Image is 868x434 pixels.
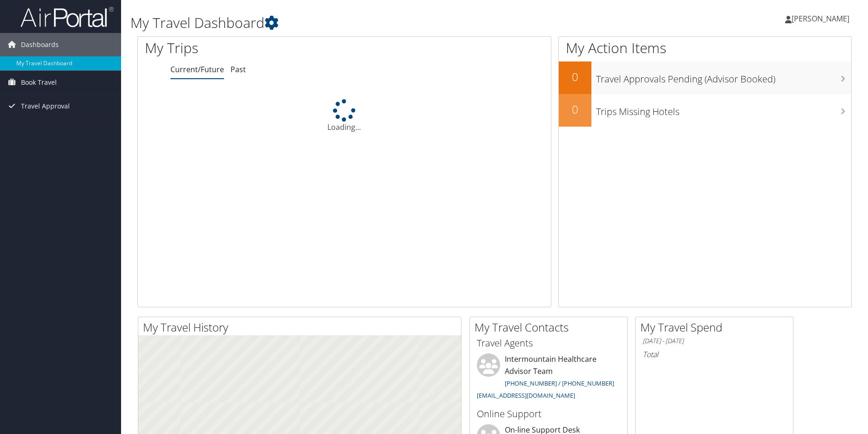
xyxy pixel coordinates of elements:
div: Loading... [138,99,551,133]
a: 0Travel Approvals Pending (Advisor Booked) [559,61,851,94]
span: Travel Approval [21,95,70,118]
h3: Travel Agents [477,337,620,350]
h6: [DATE] - [DATE] [643,337,786,346]
h2: 0 [559,102,591,117]
h2: My Travel History [143,319,461,335]
span: [PERSON_NAME] [792,14,849,24]
h1: My Action Items [559,38,851,58]
span: Dashboards [21,33,59,56]
h2: 0 [559,69,591,85]
a: [EMAIL_ADDRESS][DOMAIN_NAME] [477,391,575,400]
a: [PERSON_NAME] [785,5,859,33]
li: Intermountain Healthcare Advisor Team [472,353,625,403]
span: Book Travel [21,71,57,94]
h3: Trips Missing Hotels [596,101,851,118]
h2: My Travel Spend [640,319,793,335]
h3: Online Support [477,407,620,420]
a: Current/Future [170,64,224,75]
a: Past [231,64,246,75]
img: airportal-logo.png [20,6,114,28]
a: [PHONE_NUMBER] / [PHONE_NUMBER] [505,379,614,387]
h1: My Travel Dashboard [130,13,616,33]
h3: Travel Approvals Pending (Advisor Booked) [596,68,851,86]
h2: My Travel Contacts [475,319,627,335]
h1: My Trips [145,38,372,58]
a: 0Trips Missing Hotels [559,94,851,127]
h6: Total [643,349,786,359]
